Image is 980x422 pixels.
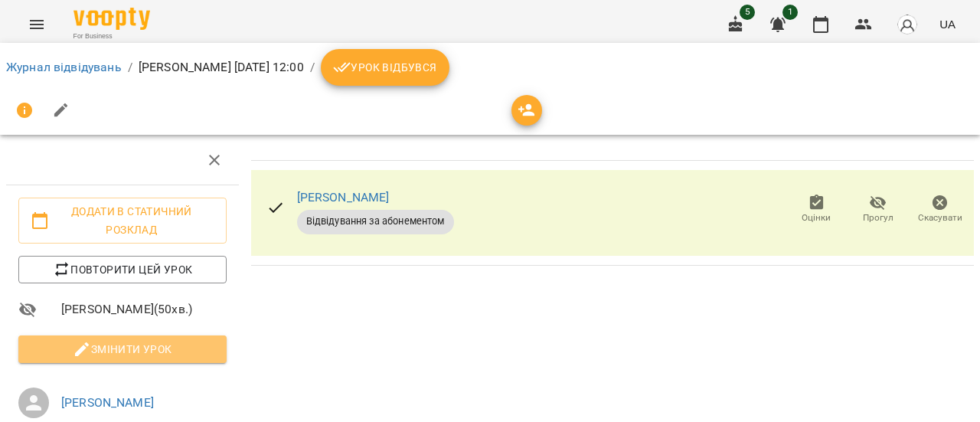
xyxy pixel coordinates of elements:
[802,211,831,224] span: Оцінки
[31,340,214,358] span: Змінити урок
[897,14,918,35] img: avatar_s.png
[61,300,227,319] span: [PERSON_NAME] ( 50 хв. )
[6,49,974,86] nav: breadcrumb
[6,60,122,74] a: Журнал відвідувань
[31,202,214,239] span: Додати в статичний розклад
[918,211,962,224] span: Скасувати
[61,395,154,410] a: [PERSON_NAME]
[863,211,893,224] span: Прогул
[297,190,390,204] a: [PERSON_NAME]
[933,10,962,38] button: UA
[73,31,150,41] span: For Business
[18,335,227,363] button: Змінити урок
[18,6,55,43] button: Menu
[909,188,971,231] button: Скасувати
[73,8,150,30] img: Voopty Logo
[31,260,214,279] span: Повторити цей урок
[139,58,304,77] p: [PERSON_NAME] [DATE] 12:00
[939,16,955,32] span: UA
[18,256,227,283] button: Повторити цей урок
[333,58,437,77] span: Урок відбувся
[321,49,449,86] button: Урок відбувся
[18,198,227,244] button: Додати в статичний розклад
[786,188,848,231] button: Оцінки
[782,5,798,20] span: 1
[740,5,755,20] span: 5
[128,58,132,77] li: /
[848,188,910,231] button: Прогул
[297,214,454,228] span: Відвідування за абонементом
[310,58,315,77] li: /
